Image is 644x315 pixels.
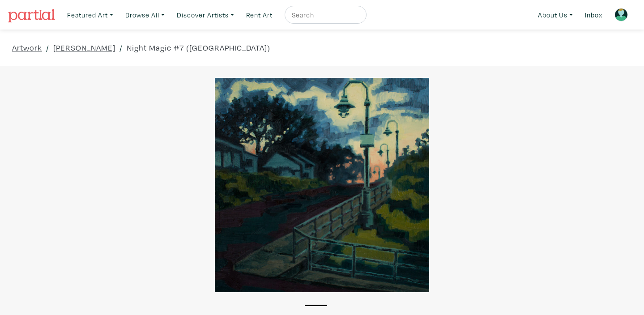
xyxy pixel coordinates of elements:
img: avatar.png [614,8,628,21]
a: Night Magic #7 ([GEOGRAPHIC_DATA]) [127,42,270,54]
a: Discover Artists [173,6,238,24]
a: [PERSON_NAME] [53,42,115,54]
span: / [119,42,123,54]
input: Search [291,9,358,21]
a: Rent Art [242,6,277,24]
button: 1 of 1 [305,305,327,306]
a: About Us [534,6,577,24]
a: Artwork [12,42,42,54]
a: Featured Art [63,6,117,24]
a: Inbox [581,6,606,24]
span: / [46,42,49,54]
a: Browse All [121,6,169,24]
